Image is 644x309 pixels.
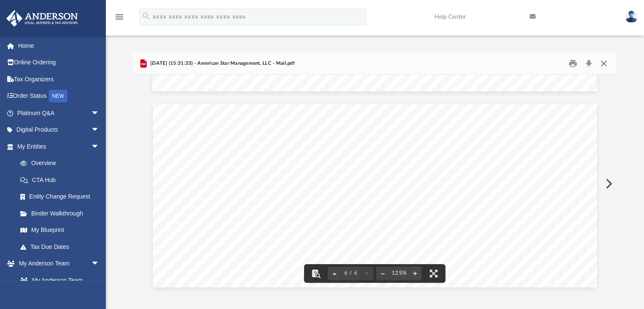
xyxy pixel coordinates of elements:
[424,264,443,283] button: Enter fullscreen
[12,171,112,188] a: CTA Hub
[12,188,112,205] a: Entity Change Request
[12,205,112,222] a: Binder Walkthrough
[133,74,617,293] div: File preview
[6,54,112,71] a: Online Ordering
[6,105,112,121] a: Platinum Q&Aarrow_drop_down
[153,98,597,294] div: Page 6
[91,121,108,139] span: arrow_drop_down
[408,264,422,283] button: Zoom in
[4,10,80,27] img: Anderson Advisors Platinum Portal
[12,222,108,239] a: My Blueprint
[341,264,360,283] button: 6 / 6
[625,11,638,23] img: User Pic
[6,121,112,138] a: Digital Productsarrow_drop_down
[6,37,112,54] a: Home
[91,138,108,155] span: arrow_drop_down
[12,155,112,172] a: Overview
[6,71,112,88] a: Tax Organizers
[12,238,112,255] a: Tax Due Dates
[328,264,341,283] button: Previous page
[12,272,104,289] a: My Anderson Team
[133,74,617,293] div: Document Viewer
[307,264,325,283] button: Toggle findbar
[6,255,108,272] a: My Anderson Teamarrow_drop_down
[91,255,108,273] span: arrow_drop_down
[149,60,295,67] span: [DATE] (15:31:33) - American Star Management, LLC - Mail.pdf
[133,52,617,293] div: Preview
[141,11,151,21] i: search
[49,90,67,102] div: NEW
[599,172,617,196] button: Next File
[376,264,390,283] button: Zoom out
[91,105,108,122] span: arrow_drop_down
[596,57,611,70] button: Close
[390,270,408,276] div: Current zoom level
[114,16,124,22] a: menu
[581,57,597,70] button: Download
[341,270,360,276] span: 6 / 6
[6,138,112,155] a: My Entitiesarrow_drop_down
[114,12,124,22] i: menu
[6,88,112,105] a: Order StatusNEW
[564,57,581,70] button: Print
